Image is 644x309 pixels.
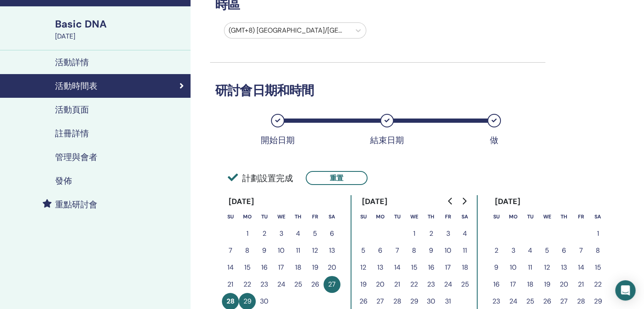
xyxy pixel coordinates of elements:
[239,225,256,242] button: 1
[323,208,340,225] th: Saturday
[355,242,372,259] button: 5
[222,208,239,225] th: Sunday
[589,225,606,242] button: 1
[307,276,323,293] button: 26
[273,208,290,225] th: Wednesday
[222,242,239,259] button: 7
[423,208,439,225] th: Thursday
[323,276,340,293] button: 27
[572,208,589,225] th: Friday
[406,225,423,242] button: 1
[572,276,589,293] button: 21
[572,259,589,276] button: 14
[355,276,372,293] button: 19
[55,199,97,210] h4: 重點研討會
[439,208,456,225] th: Friday
[522,259,539,276] button: 11
[55,176,72,186] h4: 發佈
[256,225,273,242] button: 2
[372,208,389,225] th: Monday
[222,259,239,276] button: 14
[290,225,307,242] button: 4
[615,280,636,301] div: Open Intercom Messenger
[439,242,456,259] button: 10
[323,242,340,259] button: 13
[273,242,290,259] button: 10
[256,276,273,293] button: 23
[323,225,340,242] button: 6
[273,276,290,293] button: 24
[556,276,572,293] button: 20
[307,242,323,259] button: 12
[239,276,256,293] button: 22
[423,276,439,293] button: 23
[55,31,185,41] div: [DATE]
[257,135,299,145] div: 開始日期
[539,208,556,225] th: Wednesday
[389,276,406,293] button: 21
[290,208,307,225] th: Thursday
[372,276,389,293] button: 20
[273,225,290,242] button: 3
[456,208,473,225] th: Saturday
[456,225,473,242] button: 4
[539,242,556,259] button: 5
[50,17,191,41] a: Basic DNA[DATE]
[488,208,505,225] th: Sunday
[444,193,457,210] button: Go to previous month
[423,242,439,259] button: 9
[456,276,473,293] button: 25
[55,105,89,115] h4: 活動頁面
[355,259,372,276] button: 12
[539,276,556,293] button: 19
[389,242,406,259] button: 7
[589,276,606,293] button: 22
[55,17,185,31] div: Basic DNA
[256,259,273,276] button: 16
[439,225,456,242] button: 3
[539,259,556,276] button: 12
[488,276,505,293] button: 16
[222,195,261,208] div: [DATE]
[423,259,439,276] button: 16
[457,193,471,210] button: Go to next month
[290,276,307,293] button: 25
[522,208,539,225] th: Tuesday
[522,242,539,259] button: 4
[366,135,408,145] div: 結束日期
[456,259,473,276] button: 18
[55,81,97,91] h4: 活動時間表
[505,259,522,276] button: 10
[306,171,368,185] button: 重置
[239,208,256,225] th: Monday
[323,259,340,276] button: 20
[488,195,527,208] div: [DATE]
[307,259,323,276] button: 19
[488,259,505,276] button: 9
[290,242,307,259] button: 11
[505,276,522,293] button: 17
[589,242,606,259] button: 8
[55,152,97,162] h4: 管理與會者
[406,259,423,276] button: 15
[505,208,522,225] th: Monday
[290,259,307,276] button: 18
[273,259,290,276] button: 17
[55,57,89,67] h4: 活動詳情
[439,259,456,276] button: 17
[222,276,239,293] button: 21
[406,242,423,259] button: 8
[355,208,372,225] th: Sunday
[372,259,389,276] button: 13
[589,259,606,276] button: 15
[55,128,89,138] h4: 註冊詳情
[505,242,522,259] button: 3
[488,242,505,259] button: 2
[556,208,572,225] th: Thursday
[473,135,515,145] div: 做
[210,83,545,98] h3: 研討會日期和時間
[355,195,394,208] div: [DATE]
[456,242,473,259] button: 11
[239,259,256,276] button: 15
[572,242,589,259] button: 7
